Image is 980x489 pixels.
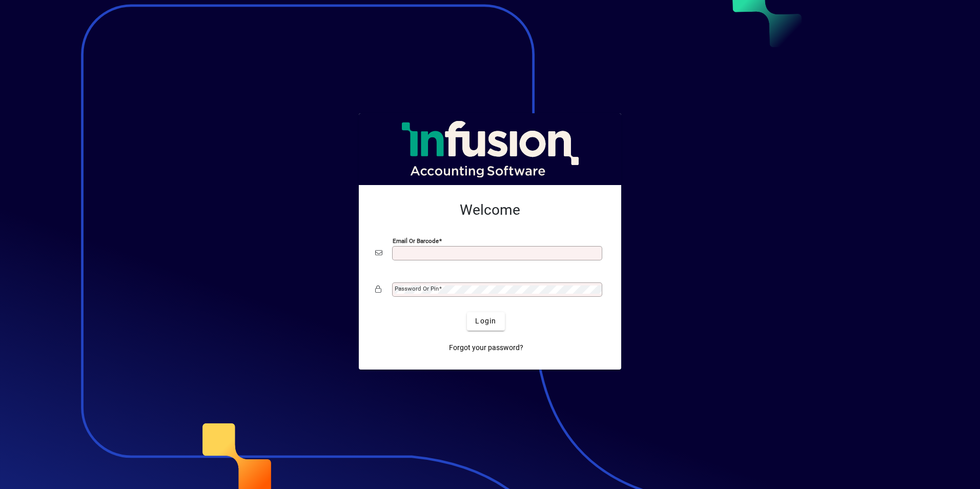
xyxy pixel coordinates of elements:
mat-label: Password or Pin [395,285,439,292]
a: Forgot your password? [445,339,527,357]
h2: Welcome [375,201,605,219]
mat-label: Email or Barcode [393,237,439,244]
span: Forgot your password? [449,342,523,353]
button: Login [467,312,504,331]
span: Login [475,316,496,327]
